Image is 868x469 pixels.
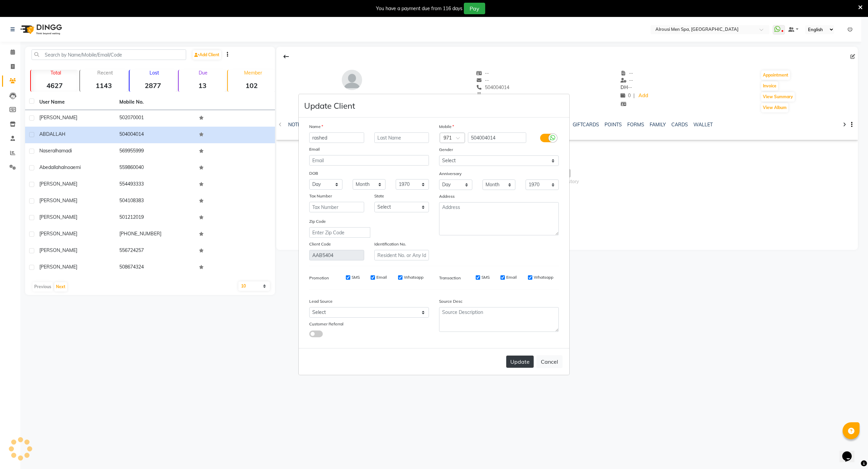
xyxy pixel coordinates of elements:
input: First Name [309,132,364,143]
label: Email [376,274,387,280]
div: You have a payment due from 116 days [376,5,462,12]
input: Email [309,155,429,166]
label: Name [309,124,323,130]
label: Anniversary [439,171,461,177]
label: Mobile [439,124,454,130]
label: Identification No. [374,241,406,247]
label: Whatsapp [404,274,423,280]
label: Gender [439,147,453,153]
input: Mobile [468,132,527,143]
input: Client Code [309,250,364,260]
label: Lead Source [309,298,333,304]
input: Last Name [374,132,429,143]
iframe: chat widget [840,442,861,462]
button: Update [506,356,534,368]
label: Zip Code [309,218,326,225]
input: Enter Zip Code [309,227,370,238]
label: SMS [481,274,490,280]
label: Transaction [439,275,461,281]
button: Pay [464,3,485,14]
label: Client Code [309,241,331,247]
label: Address [439,193,455,199]
input: Resident No. or Any Id [374,250,429,260]
label: Email [506,274,517,280]
label: Tax Number [309,193,332,199]
label: Promotion [309,275,329,281]
label: DOB [309,170,318,176]
h4: Update Client [304,100,355,112]
label: Customer Referral [309,321,343,327]
button: Cancel [536,355,563,368]
label: Email [309,146,320,152]
label: State [374,193,384,199]
input: Tax Number [309,202,364,212]
label: Whatsapp [534,274,553,280]
label: SMS [352,274,360,280]
label: Source Desc [439,298,462,304]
